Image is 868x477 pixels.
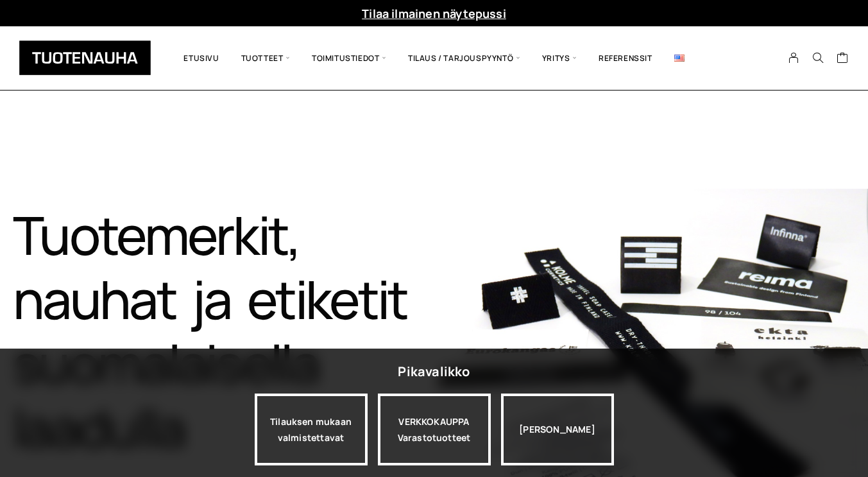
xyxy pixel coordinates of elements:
[781,52,806,64] a: My Account
[398,360,470,383] div: Pikavalikko
[531,36,588,80] span: Yritys
[230,36,301,80] span: Tuotteet
[19,40,151,75] img: Tuotenauha Oy
[806,52,830,64] button: Search
[13,203,434,460] h1: Tuotemerkit, nauhat ja etiketit suomalaisella laadulla​
[588,36,663,80] a: Referenssit
[362,6,506,21] a: Tilaa ilmainen näytepussi
[173,36,230,80] a: Etusivu
[501,394,614,465] div: [PERSON_NAME]
[837,51,849,67] a: Cart
[255,394,368,465] a: Tilauksen mukaan valmistettavat
[301,36,397,80] span: Toimitustiedot
[397,36,531,80] span: Tilaus / Tarjouspyyntö
[378,394,491,465] a: VERKKOKAUPPAVarastotuotteet
[378,394,491,465] div: VERKKOKAUPPA Varastotuotteet
[674,55,685,62] img: English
